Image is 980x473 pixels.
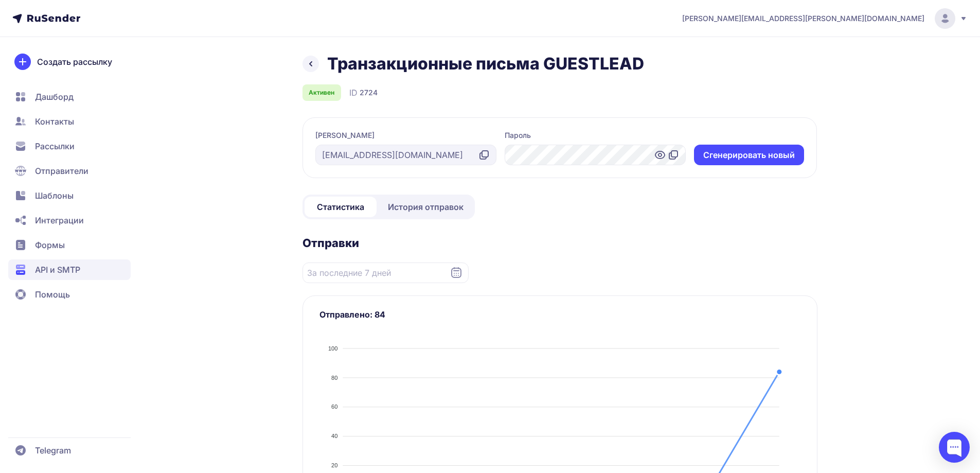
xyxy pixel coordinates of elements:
[35,91,74,103] span: Дашборд
[388,201,464,213] span: История отправок
[309,89,334,97] span: Активен
[35,214,84,226] span: Интеграции
[35,264,80,276] span: API и SMTP
[328,345,337,352] tspan: 100
[349,86,378,99] div: ID
[305,197,377,217] a: Статистика
[505,130,531,141] label: Пароль
[694,145,804,165] button: Cгенерировать новый
[35,189,74,202] span: Шаблоны
[302,262,469,283] input: Datepicker input
[35,288,70,301] span: Помощь
[331,375,337,381] tspan: 80
[327,54,644,74] h1: Транзакционные письма GUESTLEAD
[331,462,337,468] tspan: 20
[331,433,337,439] tspan: 40
[35,140,75,152] span: Рассылки
[315,130,375,141] label: [PERSON_NAME]
[331,404,337,410] tspan: 60
[37,56,112,68] span: Создать рассылку
[379,197,473,217] a: История отправок
[35,165,88,177] span: Отправители
[35,444,71,457] span: Telegram
[317,201,364,213] span: Статистика
[360,87,378,98] span: 2724
[35,239,65,251] span: Формы
[682,13,924,24] span: [PERSON_NAME][EMAIL_ADDRESS][PERSON_NAME][DOMAIN_NAME]
[35,115,74,128] span: Контакты
[8,440,131,461] a: Telegram
[302,236,817,250] h2: Отправки
[319,308,800,321] h3: Отправлено: 84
